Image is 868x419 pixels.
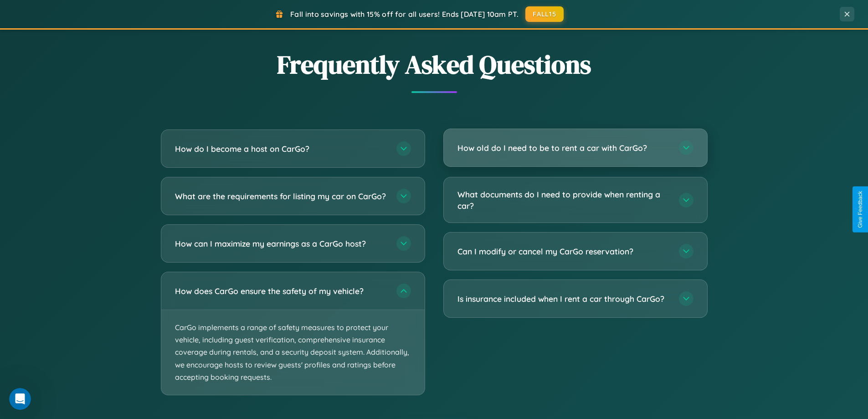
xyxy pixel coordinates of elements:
h2: Frequently Asked Questions [161,47,708,82]
span: Fall into savings with 15% off for all users! Ends [DATE] 10am PT. [290,10,519,19]
button: FALL15 [525,6,564,22]
h3: Can I modify or cancel my CarGo reservation? [457,246,670,257]
h3: Is insurance included when I rent a car through CarGo? [457,293,670,305]
h3: What are the requirements for listing my car on CarGo? [175,191,387,202]
h3: How old do I need to be to rent a car with CarGo? [457,142,670,154]
p: CarGo implements a range of safety measures to protect your vehicle, including guest verification... [161,310,425,395]
h3: How does CarGo ensure the safety of my vehicle? [175,285,387,297]
h3: How can I maximize my earnings as a CarGo host? [175,238,387,249]
h3: What documents do I need to provide when renting a car? [457,189,670,211]
div: Give Feedback [857,191,863,228]
h3: How do I become a host on CarGo? [175,143,387,155]
iframe: Intercom live chat [9,388,31,410]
